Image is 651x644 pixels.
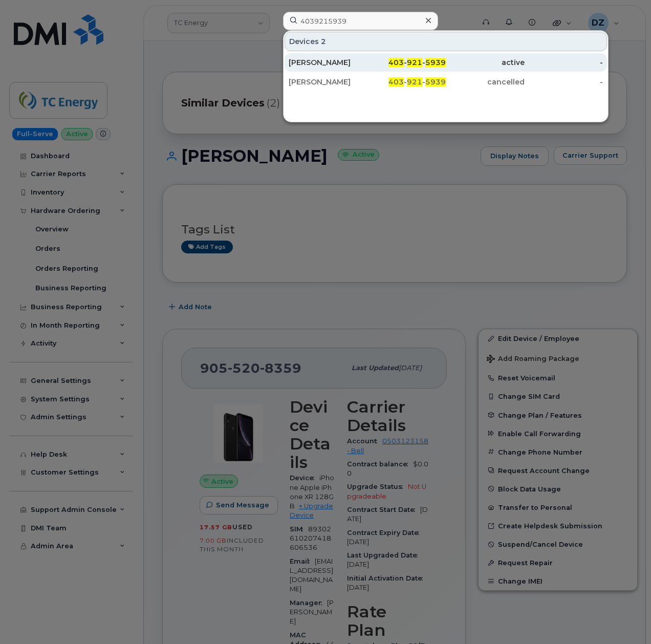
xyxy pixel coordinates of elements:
[446,57,525,68] div: active
[321,36,326,47] span: 2
[525,77,603,87] div: -
[388,77,404,87] span: 403
[407,58,422,67] span: 921
[289,57,367,68] div: [PERSON_NAME]
[407,77,422,87] span: 921
[446,77,525,87] div: cancelled
[289,77,367,87] div: [PERSON_NAME]
[525,57,603,68] div: -
[285,53,607,72] a: [PERSON_NAME]403-921-5939active-
[285,73,607,91] a: [PERSON_NAME]403-921-5939cancelled-
[367,57,446,68] div: - -
[425,77,446,87] span: 5939
[367,77,446,87] div: - -
[606,599,643,636] iframe: Messenger Launcher
[425,58,446,67] span: 5939
[388,58,404,67] span: 403
[285,32,607,51] div: Devices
